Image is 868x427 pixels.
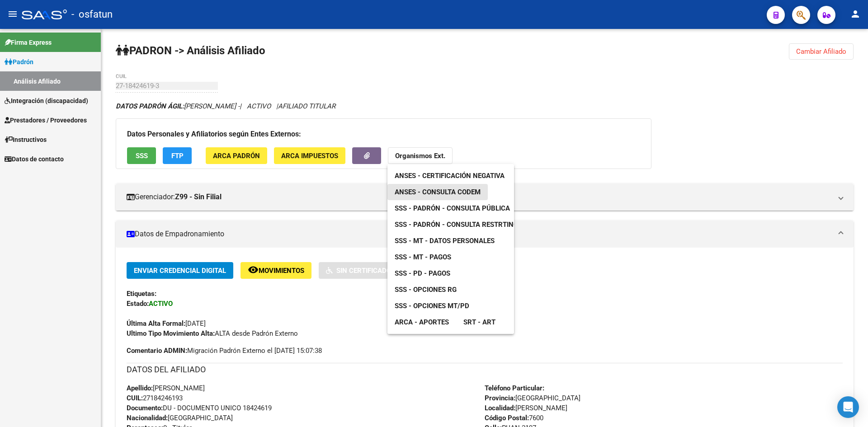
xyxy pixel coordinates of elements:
[395,221,529,229] span: SSS - Padrón - Consulta Restrtingida
[387,282,464,298] a: SSS - Opciones RG
[395,302,469,310] span: SSS - Opciones MT/PD
[463,318,495,326] span: SRT - ART
[395,286,457,294] span: SSS - Opciones RG
[837,396,859,418] div: Open Intercom Messenger
[387,168,512,184] a: ANSES - Certificación Negativa
[387,265,458,282] a: SSS - PD - Pagos
[387,233,502,249] a: SSS - MT - Datos Personales
[387,249,458,265] a: SSS - MT - Pagos
[395,188,481,196] span: ANSES - Consulta CODEM
[395,253,451,261] span: SSS - MT - Pagos
[387,184,488,200] a: ANSES - Consulta CODEM
[387,216,536,233] a: SSS - Padrón - Consulta Restrtingida
[395,269,450,277] span: SSS - PD - Pagos
[387,200,517,216] a: SSS - Padrón - Consulta Pública
[395,237,495,245] span: SSS - MT - Datos Personales
[395,204,510,212] span: SSS - Padrón - Consulta Pública
[395,172,505,180] span: ANSES - Certificación Negativa
[387,298,476,314] a: SSS - Opciones MT/PD
[456,314,503,330] a: SRT - ART
[387,314,456,330] a: ARCA - Aportes
[395,318,449,326] span: ARCA - Aportes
